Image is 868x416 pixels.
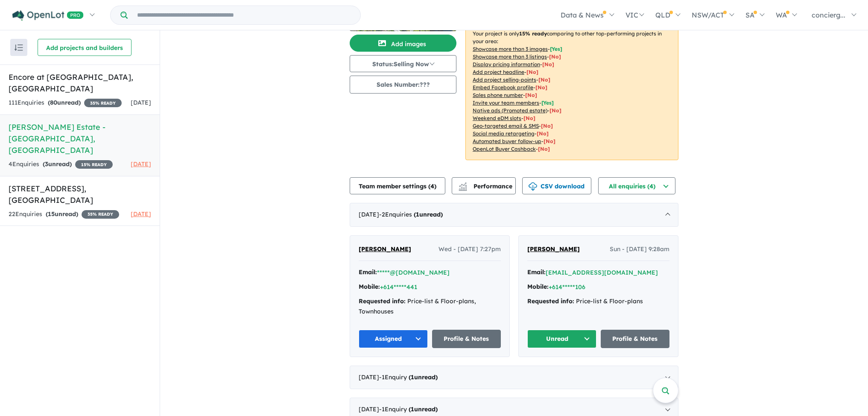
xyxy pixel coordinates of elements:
span: 15 [48,210,55,218]
div: 22 Enquir ies [9,209,119,220]
span: [ No ] [525,92,537,98]
span: [DATE] [131,160,151,168]
strong: Email: [527,268,546,276]
u: Weekend eDM slots [473,115,521,121]
span: [ Yes ] [550,46,562,52]
button: Assigned [359,330,428,348]
u: Sales phone number [473,92,523,98]
div: 4 Enquir ies [9,159,113,170]
button: Unread [527,330,596,348]
span: [DATE] [131,99,151,106]
h5: [STREET_ADDRESS] , [GEOGRAPHIC_DATA] [9,183,151,206]
button: Sales Number:??? [350,76,456,94]
div: [DATE] [350,203,678,227]
u: Add project headline [473,69,524,75]
h5: Encore at [GEOGRAPHIC_DATA] , [GEOGRAPHIC_DATA] [9,71,151,94]
button: Team member settings (4) [350,177,445,194]
strong: ( unread) [46,210,78,218]
strong: ( unread) [43,160,72,168]
div: [DATE] [350,366,678,390]
u: Geo-targeted email & SMS [473,123,539,129]
button: Status:Selling Now [350,55,456,72]
span: [ No ] [542,61,554,67]
u: Invite your team members [473,100,539,106]
span: concierg... [812,11,845,19]
u: Showcase more than 3 images [473,46,548,52]
div: 111 Enquir ies [9,98,122,108]
span: 35 % READY [84,99,122,107]
strong: Requested info: [359,297,406,305]
span: 1 [411,373,414,381]
img: line-chart.svg [459,182,467,187]
span: [DATE] [131,210,151,218]
span: [No] [541,123,553,129]
div: Price-list & Floor-plans, Townhouses [359,296,501,317]
img: sort.svg [15,44,23,51]
span: Sun - [DATE] 9:28am [610,244,669,255]
a: [PERSON_NAME] [527,244,580,255]
strong: ( unread) [48,99,81,106]
strong: Mobile: [527,283,549,290]
a: Profile & Notes [432,330,501,348]
img: download icon [529,182,537,191]
strong: Email: [359,268,377,276]
span: [No] [549,107,561,114]
span: [ No ] [526,69,538,75]
a: [PERSON_NAME] [359,244,411,255]
input: Try estate name, suburb, builder or developer [129,6,359,24]
strong: ( unread) [409,373,438,381]
span: - 1 Enquir y [379,405,438,413]
strong: Requested info: [527,297,574,305]
button: Add images [350,35,456,52]
span: [ No ] [538,76,550,83]
span: 35 % READY [82,210,119,219]
span: 80 [50,99,57,106]
strong: Mobile: [359,283,380,290]
u: Add project selling-points [473,76,536,83]
u: Display pricing information [473,61,540,67]
span: 1 [416,211,419,218]
span: - 2 Enquir ies [379,211,443,218]
strong: ( unread) [409,405,438,413]
span: - 1 Enquir y [379,373,438,381]
u: Showcase more than 3 listings [473,53,547,60]
span: 1 [411,405,414,413]
span: [No] [538,146,550,152]
span: [ No ] [549,53,561,60]
button: All enquiries (4) [598,177,675,194]
span: [ No ] [535,84,547,91]
button: CSV download [522,177,591,194]
button: Add projects and builders [38,39,132,56]
span: 4 [430,182,434,190]
button: Performance [452,177,516,194]
u: Native ads (Promoted estate) [473,107,547,114]
h5: [PERSON_NAME] Estate - [GEOGRAPHIC_DATA] , [GEOGRAPHIC_DATA] [9,121,151,156]
span: [No] [537,130,549,137]
span: 15 % READY [75,160,113,169]
div: Price-list & Floor-plans [527,296,669,307]
img: Openlot PRO Logo White [12,10,84,21]
span: [No] [523,115,535,121]
span: [No] [544,138,555,144]
u: Embed Facebook profile [473,84,533,91]
span: [PERSON_NAME] [359,245,411,253]
u: Automated buyer follow-up [473,138,541,144]
u: Social media retargeting [473,130,535,137]
span: Wed - [DATE] 7:27pm [438,244,501,255]
b: 15 % ready [519,30,547,37]
span: 3 [45,160,48,168]
button: [EMAIL_ADDRESS][DOMAIN_NAME] [546,268,658,277]
span: [PERSON_NAME] [527,245,580,253]
p: Your project is only comparing to other top-performing projects in your area: - - - - - - - - - -... [465,23,678,160]
strong: ( unread) [414,211,443,218]
span: Performance [460,182,512,190]
span: [ Yes ] [541,100,554,106]
img: bar-chart.svg [459,185,467,190]
a: Profile & Notes [601,330,670,348]
u: OpenLot Buyer Cashback [473,146,536,152]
